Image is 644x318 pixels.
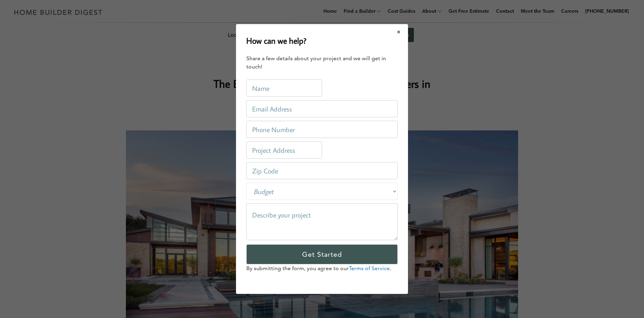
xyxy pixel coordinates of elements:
input: Email Address [246,100,398,117]
p: By submitting the form, you agree to our . [246,264,398,273]
input: Project Address [246,141,322,159]
input: Phone Number [246,121,398,138]
a: Terms of Service [349,265,390,272]
div: Share a few details about your project and we will get in touch! [246,54,398,71]
button: Close modal [390,25,408,39]
input: Get Started [246,244,398,264]
h2: How can we help? [246,34,307,47]
input: Name [246,79,322,97]
input: Zip Code [246,162,398,179]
